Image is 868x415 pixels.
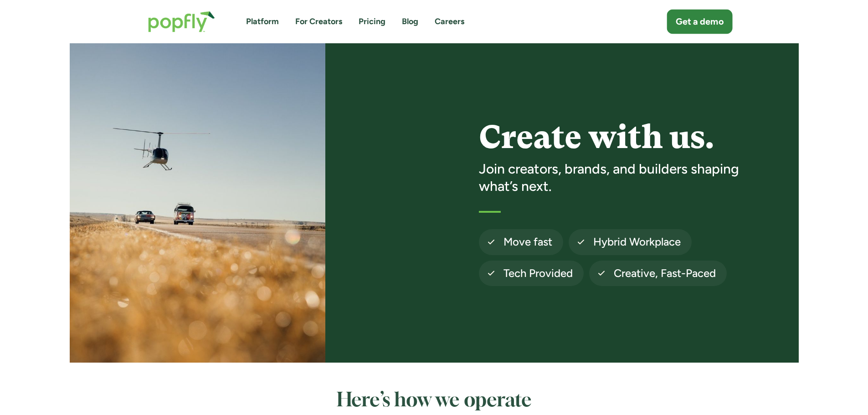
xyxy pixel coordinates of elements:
h4: Tech Provided [503,266,573,281]
h4: Creative, Fast-Paced [614,266,716,281]
a: Get a demo [667,9,732,34]
a: Blog [402,16,418,27]
h4: Hybrid Workplace [593,235,681,249]
div: Get a demo [676,15,724,28]
a: Platform [246,16,279,27]
h1: Create with us. [479,120,754,155]
a: Pricing [359,16,385,27]
h3: Join creators, brands, and builders shaping what’s next. [479,160,754,195]
h2: Here’s how we operate [194,390,674,412]
a: home [139,2,224,41]
a: Careers [435,16,464,27]
h4: Move fast [503,235,552,249]
a: For Creators [295,16,342,27]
